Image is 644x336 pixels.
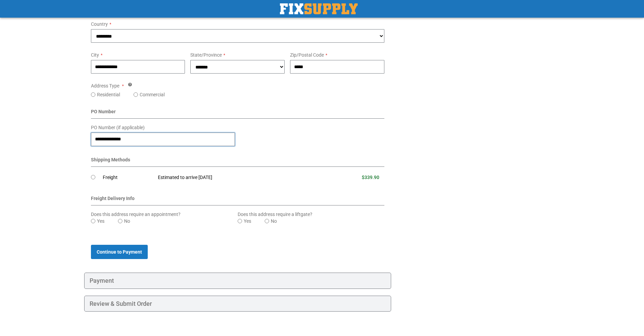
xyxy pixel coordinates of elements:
label: Commercial [140,91,165,98]
img: Fix Industrial Supply [280,3,358,14]
span: Country [91,21,108,27]
span: City [91,52,99,58]
div: Freight Delivery Info [91,195,385,205]
label: Yes [97,218,104,224]
td: Estimated to arrive [DATE] [153,170,315,185]
span: Does this address require a liftgate? [238,212,312,217]
div: PO Number [91,108,385,119]
label: Yes [244,218,251,224]
span: PO Number (if applicable) [91,125,145,130]
div: Review & Submit Order [84,296,391,312]
span: State/Province [190,52,222,58]
td: Freight [103,170,153,185]
label: No [271,218,277,224]
button: Continue to Payment [91,245,148,259]
div: Shipping Methods [91,156,385,167]
span: $339.90 [362,175,379,180]
label: No [124,218,130,224]
div: Payment [84,273,391,289]
span: Continue to Payment [97,249,142,255]
span: Zip/Postal Code [290,52,324,58]
a: store logo [280,3,358,14]
span: Address Type [91,83,119,88]
span: Does this address require an appointment? [91,212,181,217]
label: Residential [97,91,120,98]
